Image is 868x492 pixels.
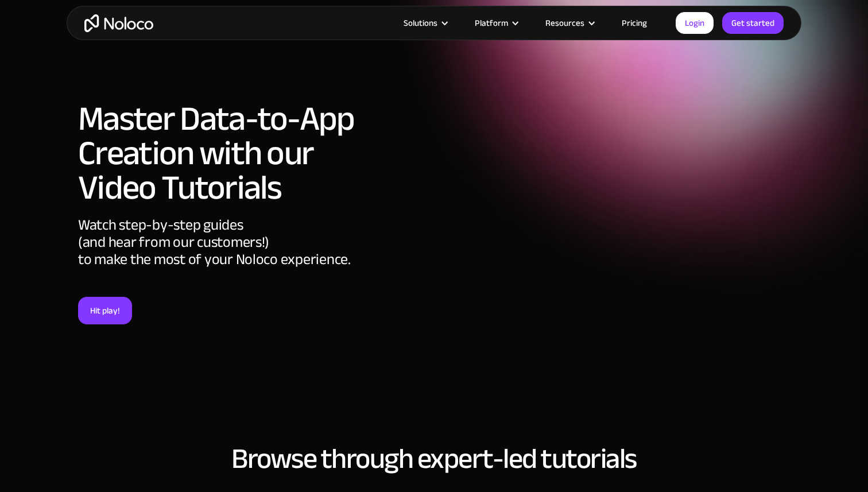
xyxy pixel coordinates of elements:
[404,16,437,30] div: Solutions
[607,16,661,30] a: Pricing
[78,102,368,205] h1: Master Data-to-App Creation with our Video Tutorials
[78,443,790,474] h2: Browse through expert-led tutorials
[389,16,460,30] div: Solutions
[84,14,153,32] a: home
[78,216,368,297] div: Watch step-by-step guides (and hear from our customers!) to make the most of your Noloco experience.
[676,12,714,34] a: Login
[531,16,607,30] div: Resources
[722,12,784,34] a: Get started
[545,16,584,30] div: Resources
[78,297,132,324] a: Hit play!
[475,16,508,30] div: Platform
[379,98,790,328] iframe: Introduction to Noloco ┃No Code App Builder┃Create Custom Business Tools Without Code┃
[460,16,531,30] div: Platform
